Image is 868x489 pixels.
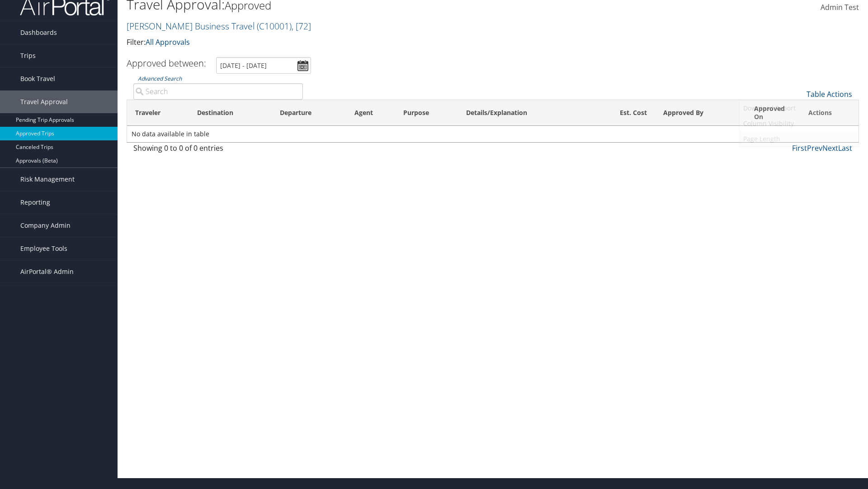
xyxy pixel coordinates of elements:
[20,168,75,191] span: Risk Management
[20,214,71,237] span: Company Admin
[20,67,55,90] span: Book Travel
[20,91,68,113] span: Travel Approval
[20,191,50,214] span: Reporting
[20,21,57,44] span: Dashboards
[740,131,859,147] a: Page Length
[20,237,67,260] span: Employee Tools
[740,101,859,116] a: Download Report
[20,260,74,283] span: AirPortal® Admin
[20,44,36,67] span: Trips
[740,116,859,131] a: Column Visibility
